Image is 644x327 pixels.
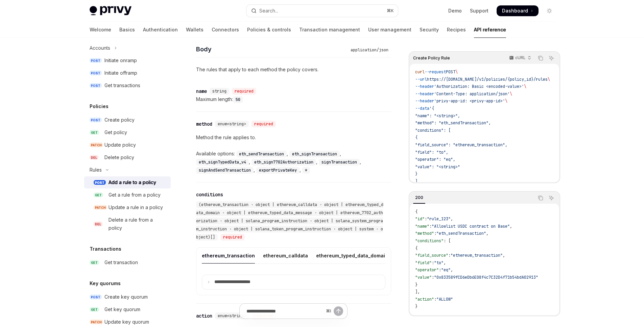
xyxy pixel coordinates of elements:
[104,293,148,301] div: Create key quorum
[429,224,432,229] span: :
[510,224,512,229] span: ,
[368,22,411,38] a: User management
[441,267,451,273] span: "eq"
[90,279,121,287] h5: Key quorums
[415,142,507,148] span: "field_source": "ethereum_transaction",
[503,253,505,258] span: ,
[334,306,343,316] button: Send message
[415,304,418,309] span: }
[474,22,506,38] a: API reference
[247,22,291,38] a: Policies & controls
[252,159,316,166] code: eth_sign7702Authorization
[90,58,102,63] span: POST
[90,83,102,88] span: POST
[220,234,245,241] div: required
[90,307,99,312] span: GET
[415,164,460,170] span: "value": "<string>"
[415,135,418,140] span: {
[432,260,434,266] span: :
[427,77,548,82] span: https://[DOMAIN_NAME]/v1/policies/{policy_id}/rules
[415,224,429,229] span: "name"
[196,159,249,166] code: eth_signTypedData_v4
[104,116,135,124] div: Create policy
[84,151,171,163] a: DELDelete policy
[497,5,539,16] a: Dashboard
[259,7,278,15] div: Search...
[415,106,429,111] span: --data
[432,224,510,229] span: "Allowlist USDC contract on Base"
[415,253,448,258] span: "field_source"
[316,248,388,263] div: ethereum_typed_data_domain
[425,216,427,222] span: :
[515,55,526,60] p: cURL
[90,130,99,135] span: GET
[451,253,503,258] span: "ethereum_transaction"
[432,275,434,280] span: :
[119,22,135,38] a: Basics
[196,95,391,103] div: Maximum length:
[94,205,107,210] span: PATCH
[90,6,132,16] img: light logo
[104,318,149,326] div: Update key quorum
[90,260,99,265] span: GET
[289,151,340,157] code: eth_signTransaction
[544,5,555,16] button: Toggle dark mode
[415,267,439,273] span: "operator"
[212,89,226,94] span: string
[548,77,550,82] span: \
[90,320,103,325] span: PATCH
[436,231,486,236] span: "eth_sendTransaction"
[246,304,323,319] input: Ask a question...
[415,77,427,82] span: --url
[252,158,319,166] div: ,
[84,256,171,269] a: GETGet transaction
[415,275,432,280] span: "value"
[415,209,418,215] span: {
[448,253,451,258] span: :
[415,171,418,177] span: }
[434,297,436,302] span: :
[470,7,488,14] a: Support
[415,216,425,222] span: "id"
[196,202,383,240] span: (ethereum_transaction · object | ethereum_calldata · object | ethereum_typed_data_domain · object...
[415,91,434,97] span: --header
[212,22,239,38] a: Connectors
[434,84,524,89] span: 'Authorization: Basic <encoded-value>'
[451,267,453,273] span: ,
[233,96,243,103] code: 50
[263,248,308,263] div: ethereum_calldata
[84,291,171,303] a: POSTCreate key quorum
[90,22,111,38] a: Welcome
[415,113,460,119] span: "name": "<string>",
[446,69,455,75] span: POST
[104,69,137,77] div: Initiate offramp
[90,245,121,253] h5: Transactions
[387,8,394,14] span: ⌘ K
[84,164,171,176] button: Toggle Rules section
[196,166,256,174] div: ,
[415,260,432,266] span: "field"
[486,231,488,236] span: ,
[236,151,287,157] code: eth_sendTransaction
[109,191,161,199] div: Get a rule from a policy
[455,69,458,75] span: \
[505,52,534,64] button: cURL
[186,22,204,38] a: Wallets
[196,66,391,74] p: The rules that apply to each method the policy covers.
[94,180,106,185] span: POST
[90,295,102,300] span: POST
[536,194,545,202] button: Copy the contents from the code block
[94,222,102,227] span: DEL
[104,153,134,161] div: Delete policy
[413,194,425,202] div: 200
[104,81,140,90] div: Get transactions
[319,159,360,166] code: signTransaction
[109,203,163,211] div: Update a rule in a policy
[90,102,109,110] h5: Policies
[505,98,507,104] span: \
[502,7,528,14] span: Dashboard
[289,150,342,158] div: ,
[196,191,223,198] div: conditions
[510,91,512,97] span: \
[90,118,102,123] span: POST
